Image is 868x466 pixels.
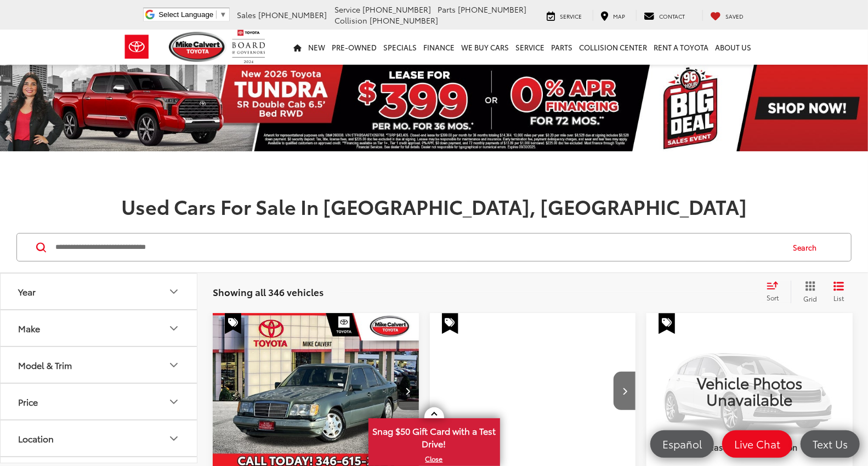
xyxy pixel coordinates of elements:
span: Special [442,313,458,334]
span: Contact [660,12,685,20]
span: Snag $50 Gift Card with a Test Drive! [370,419,499,453]
div: Model & Trim [18,360,72,370]
a: Rent a Toyota [651,30,712,65]
a: WE BUY CARS [458,30,513,65]
button: Model & TrimModel & Trim [1,347,198,383]
span: Service [560,12,582,20]
div: Year [167,285,180,298]
button: Grid View [791,281,825,303]
div: Price [167,395,180,408]
a: Parts [548,30,576,65]
span: Collision [335,15,368,26]
button: Next image [614,372,636,410]
button: PricePrice [1,384,198,419]
button: Search [782,234,832,261]
button: List View [825,281,853,303]
img: Mike Calvert Toyota [169,32,227,62]
div: Year [18,286,36,297]
button: LocationLocation [1,420,198,456]
span: Saved [726,12,744,20]
div: Make [18,323,40,333]
a: Text Us [801,430,860,458]
span: Sales [237,9,257,20]
div: Make [167,322,180,335]
button: YearYear [1,274,198,309]
img: Toyota [116,29,157,65]
span: Sort [767,293,779,302]
a: Service [513,30,548,65]
div: Location [18,433,54,444]
a: Select Language​ [158,10,226,19]
a: Finance [421,30,458,65]
button: Select sort value [761,281,791,303]
button: MakeMake [1,310,198,346]
span: [PHONE_NUMBER] [363,4,432,15]
span: Select Language [158,10,213,19]
a: New [305,30,329,65]
span: Parts [438,4,456,15]
button: Next image [397,372,419,410]
span: Special [225,313,241,334]
span: [PHONE_NUMBER] [259,9,327,20]
div: Location [167,432,180,445]
input: Search by Make, Model, or Keyword [54,234,782,260]
span: ​ [216,10,217,19]
a: Specials [381,30,421,65]
div: Price [18,396,38,407]
span: Español [657,437,707,451]
a: Contact [636,10,694,21]
span: Map [614,12,626,20]
span: Service [335,4,361,15]
span: Grid [803,294,817,303]
a: Service [539,10,591,21]
span: [PHONE_NUMBER] [458,4,527,15]
a: Map [593,10,634,21]
span: Text Us [807,437,853,451]
a: My Saved Vehicles [702,10,752,21]
span: List [833,293,844,303]
a: Live Chat [722,430,792,458]
span: Showing all 346 vehicles [213,285,324,298]
div: Model & Trim [167,359,180,372]
span: Special [659,313,675,334]
a: About Us [712,30,755,65]
a: Home [291,30,305,65]
a: Pre-Owned [329,30,381,65]
span: Live Chat [729,437,786,451]
span: ▼ [219,10,226,19]
span: [PHONE_NUMBER] [370,15,439,26]
a: Collision Center [576,30,651,65]
a: Español [650,430,714,458]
